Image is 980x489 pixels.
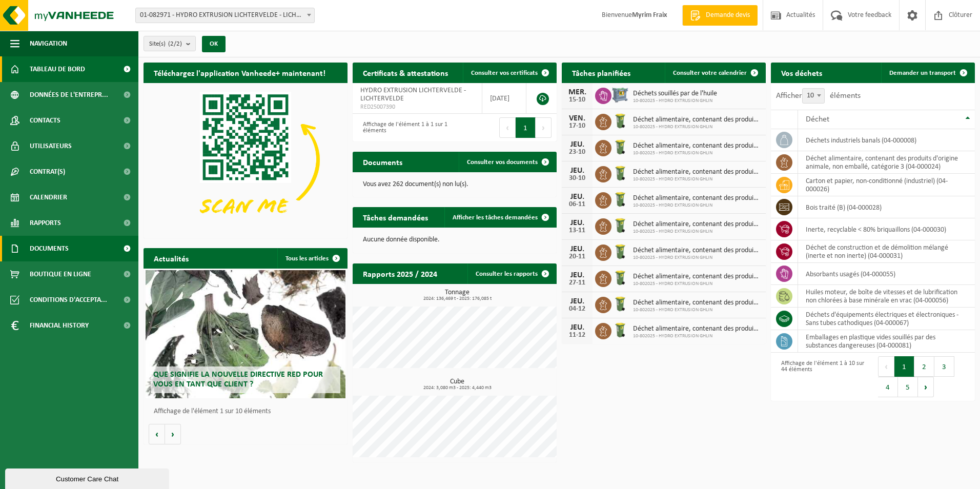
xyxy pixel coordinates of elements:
[30,56,85,82] span: Tableau de bord
[353,152,413,172] h2: Documents
[633,333,761,339] span: 10-802025 - HYDRO EXTRUSION GHLIN
[567,167,587,175] div: JEU.
[633,176,761,182] span: 10-802025 - HYDRO EXTRUSION GHLIN
[135,8,315,23] span: 01-082971 - HYDRO EXTRUSION LICHTERVELDE - LICHTERVELDE
[798,129,975,151] td: déchets industriels banals (04-000008)
[611,86,629,104] img: PB-AP-0800-MET-02-01
[567,253,587,260] div: 20-11
[914,356,934,377] button: 2
[567,201,587,208] div: 06-11
[798,218,975,240] td: inerte, recyclable < 80% briquaillons (04-000030)
[30,210,61,236] span: Rapports
[144,248,199,268] h2: Actualités
[136,8,314,23] span: 01-082971 - HYDRO EXTRUSION LICHTERVELDE - LICHTERVELDE
[168,40,182,47] count: (2/2)
[358,385,557,391] span: 2024: 3,080 m3 - 2025: 4,440 m3
[611,112,629,130] img: WB-0140-HPE-GN-50
[499,117,516,138] button: Previous
[633,247,761,255] span: Déchet alimentaire, contenant des produits d'origine animale, non emballé, catég...
[632,11,667,19] strong: Myrim Fraix
[358,296,557,301] span: 2024: 136,469 t - 2025: 176,085 t
[798,308,975,330] td: déchets d'équipements électriques et électroniques - Sans tubes cathodiques (04-000067)
[444,207,556,228] a: Afficher les tâches demandées
[633,229,761,235] span: 10-802025 - HYDRO EXTRUSION GHLIN
[611,269,629,287] img: WB-0140-HPE-GN-50
[165,424,181,444] button: Volgende
[682,5,758,26] a: Demande devis
[633,98,717,104] span: 10-802025 - HYDRO EXTRUSION GHLIN
[567,305,587,313] div: 04-12
[202,36,226,52] button: OK
[633,299,761,307] span: Déchet alimentaire, contenant des produits d'origine animale, non emballé, catég...
[567,332,587,339] div: 11-12
[881,63,974,83] a: Demander un transport
[633,255,761,261] span: 10-802025 - HYDRO EXTRUSION GHLIN
[144,63,336,83] h2: Téléchargez l'application Vanheede+ maintenant!
[358,378,557,391] h3: Cube
[353,263,447,283] h2: Rapports 2025 / 2024
[277,248,346,269] a: Tous les articles
[665,63,765,83] a: Consulter votre calendrier
[30,31,67,56] span: Navigation
[467,159,538,166] span: Consulter vos documents
[633,116,761,124] span: Déchet alimentaire, contenant des produits d'origine animale, non emballé, catég...
[611,191,629,208] img: WB-0140-HPE-GN-50
[918,377,934,397] button: Next
[353,63,458,83] h2: Certificats & attestations
[516,117,536,138] button: 1
[633,194,761,202] span: Déchet alimentaire, contenant des produits d'origine animale, non emballé, catég...
[633,307,761,313] span: 10-802025 - HYDRO EXTRUSION GHLIN
[567,297,587,305] div: JEU.
[703,10,752,21] span: Demande devis
[358,116,450,139] div: Affichage de l'élément 1 à 1 sur 1 éléments
[30,313,89,338] span: Financial History
[633,168,761,176] span: Déchet alimentaire, contenant des produits d'origine animale, non emballé, catég...
[149,424,165,444] button: Vorige
[536,117,552,138] button: Next
[562,63,641,83] h2: Tâches planifiées
[611,138,629,156] img: WB-0140-HPE-GN-50
[471,70,538,76] span: Consulter vos certificats
[567,96,587,104] div: 15-10
[633,325,761,333] span: Déchet alimentaire, contenant des produits d'origine animale, non emballé, catég...
[30,108,60,133] span: Contacts
[567,88,587,96] div: MER.
[467,263,556,284] a: Consulter les rapports
[30,133,72,159] span: Utilisateurs
[878,356,894,377] button: Previous
[567,149,587,156] div: 23-10
[567,175,587,182] div: 30-10
[482,83,526,114] td: [DATE]
[353,207,438,227] h2: Tâches demandées
[144,83,348,236] img: Download de VHEPlus App
[803,89,824,103] span: 10
[567,245,587,253] div: JEU.
[363,236,546,243] p: Aucune donnée disponible.
[154,408,342,415] p: Affichage de l'élément 1 sur 10 éléments
[360,103,474,111] span: RED25007390
[567,227,587,234] div: 13-11
[934,356,954,377] button: 3
[30,185,67,210] span: Calendrier
[889,70,956,76] span: Demander un transport
[633,90,717,98] span: Déchets souillés par de l'huile
[453,214,538,221] span: Afficher les tâches demandées
[798,263,975,285] td: absorbants usagés (04-000055)
[360,87,466,103] span: HYDRO EXTRUSION LICHTERVELDE - LICHTERVELDE
[898,377,918,397] button: 5
[611,217,629,234] img: WB-0140-HPE-GN-50
[146,270,345,398] a: Que signifie la nouvelle directive RED pour vous en tant que client ?
[633,220,761,229] span: Déchet alimentaire, contenant des produits d'origine animale, non emballé, catég...
[567,219,587,227] div: JEU.
[798,151,975,174] td: déchet alimentaire, contenant des produits d'origine animale, non emballé, catégorie 3 (04-000024)
[878,377,898,397] button: 4
[798,285,975,308] td: huiles moteur, de boîte de vitesses et de lubrification non chlorées à base minérale en vrac (04-...
[30,287,107,313] span: Conditions d'accepta...
[633,124,761,130] span: 10-802025 - HYDRO EXTRUSION GHLIN
[798,240,975,263] td: déchet de construction et de démolition mélangé (inerte et non inerte) (04-000031)
[798,174,975,196] td: carton et papier, non-conditionné (industriel) (04-000026)
[776,355,868,398] div: Affichage de l'élément 1 à 10 sur 44 éléments
[611,243,629,260] img: WB-0140-HPE-GN-50
[611,165,629,182] img: WB-0140-HPE-GN-50
[363,181,546,188] p: Vous avez 262 document(s) non lu(s).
